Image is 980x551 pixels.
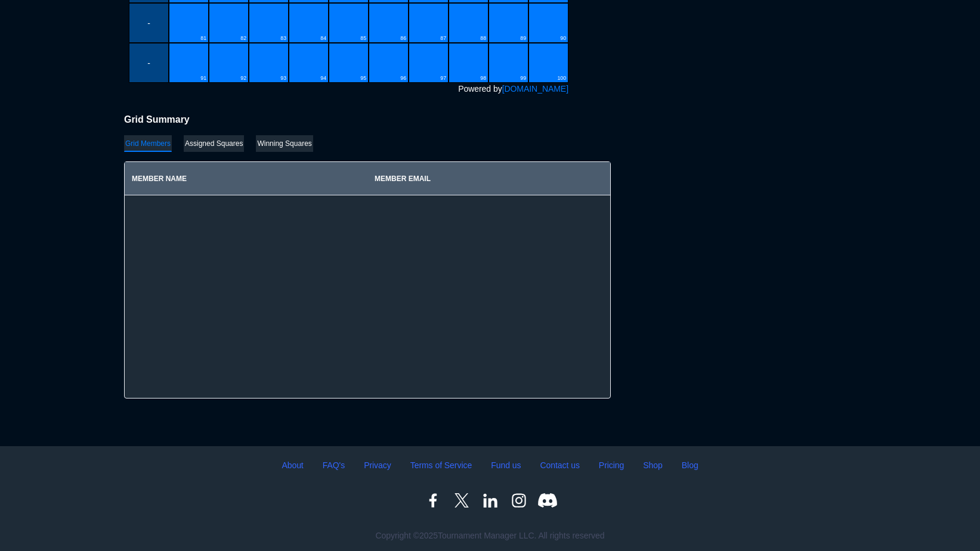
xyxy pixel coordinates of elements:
span: 88 [480,36,486,41]
a: [DOMAIN_NAME] [502,84,568,94]
span: 91 [200,76,206,81]
a: Fund us [491,458,521,472]
span: 84 [320,36,326,41]
a: Blog [682,458,698,472]
span: Copyright © 2025 Tournament Manager LLC. All rights reserved [375,530,604,541]
a: FAQ's [323,458,345,472]
span: 83 [280,36,286,41]
div: Member email [375,174,603,183]
span: 93 [280,76,286,81]
span: Assigned Squares [184,135,244,152]
span: 90 [560,36,566,41]
span: 81 [200,36,206,41]
a: Terms of Service [410,458,472,472]
span: 85 [360,36,366,41]
span: 82 [240,36,246,41]
span: Grid Members [124,135,172,152]
a: Privacy [364,458,391,472]
span: - [147,57,150,69]
span: 92 [240,76,246,81]
h2: Grid Summary [124,114,611,126]
a: Contact us [540,458,579,472]
a: About [282,458,303,472]
span: 95 [360,76,366,81]
span: 87 [440,36,446,41]
span: 100 [557,76,566,81]
span: 97 [440,76,446,81]
a: Shop [643,458,663,472]
span: Winning Squares [256,135,313,152]
a: Pricing [599,458,624,472]
div: Member name [132,174,360,183]
span: 98 [480,76,486,81]
span: 89 [520,36,526,41]
span: 86 [400,36,406,41]
span: - [147,17,150,29]
span: 94 [320,76,326,81]
span: Powered by [458,83,568,95]
span: 99 [520,76,526,81]
span: 96 [400,76,406,81]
